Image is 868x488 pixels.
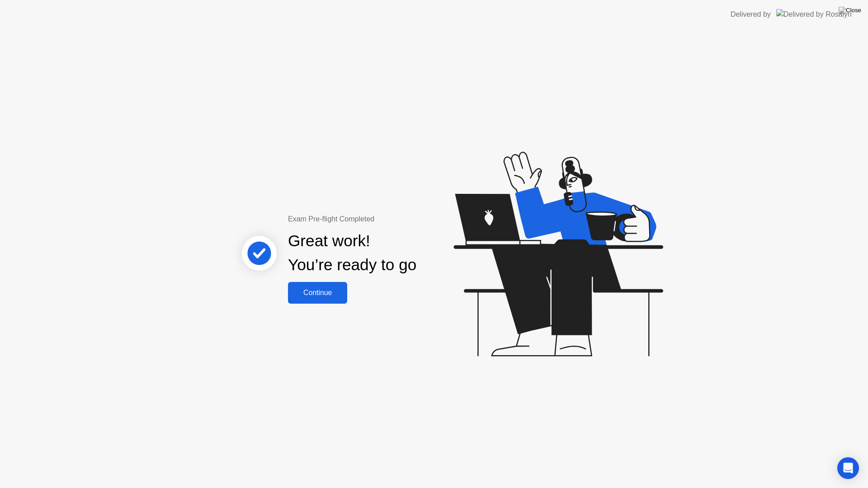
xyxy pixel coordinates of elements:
button: Continue [288,282,347,304]
div: Exam Pre-flight Completed [288,214,475,225]
div: Great work! You’re ready to go [288,229,416,277]
div: Open Intercom Messenger [837,457,859,479]
img: Delivered by Rosalyn [776,9,852,19]
div: Continue [291,289,344,297]
div: Delivered by [731,9,771,20]
img: Close [839,7,861,14]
